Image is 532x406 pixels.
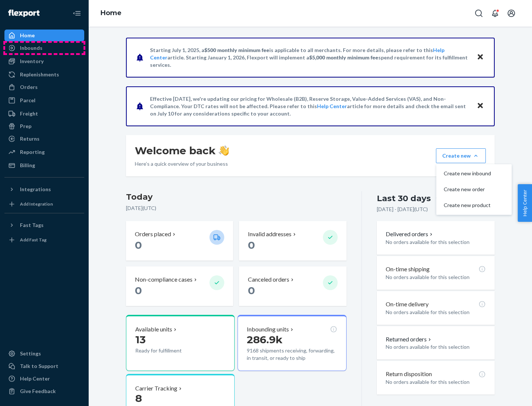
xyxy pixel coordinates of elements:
[471,6,486,21] button: Open Search Box
[317,103,347,109] a: Help Center
[488,6,502,21] button: Open notifications
[386,343,486,351] p: No orders available for this selection
[150,95,470,117] p: Effective [DATE], we're updating our pricing for Wholesale (B2B), Reserve Storage, Value-Added Se...
[135,384,177,393] p: Carrier Tracking
[444,187,491,192] span: Create new order
[4,133,84,145] a: Returns
[444,203,491,208] span: Create new product
[20,388,56,395] div: Give Feedback
[20,375,50,382] div: Help Center
[135,160,229,168] p: Here’s a quick overview of your business
[8,10,40,17] img: Flexport logo
[4,385,84,397] button: Give Feedback
[438,197,510,213] button: Create new product
[20,135,40,142] div: Returns
[438,166,510,182] button: Create new inbound
[386,335,433,344] button: Returned orders
[135,144,229,157] h1: Welcome back
[135,230,171,238] p: Orders placed
[4,120,84,132] a: Prep
[20,58,44,65] div: Inventory
[20,83,38,91] div: Orders
[20,71,59,78] div: Replenishments
[69,6,84,21] button: Close Navigation
[20,350,41,357] div: Settings
[20,97,35,104] div: Parcel
[438,182,510,197] button: Create new order
[247,347,337,362] p: 9168 shipments receiving, forwarding, in transit, or ready to ship
[4,183,84,195] button: Integrations
[20,237,47,243] div: Add Fast Tag
[135,333,146,346] span: 13
[135,239,142,251] span: 0
[475,101,485,111] button: Close
[4,69,84,80] a: Replenishments
[248,239,255,251] span: 0
[150,47,470,69] p: Starting July 1, 2025, a is applicable to all merchants. For more details, please refer to this a...
[20,148,45,156] div: Reporting
[475,52,485,63] button: Close
[20,110,38,117] div: Freight
[309,54,378,61] span: $5,000 monthly minimum fee
[4,55,84,67] a: Inventory
[135,284,142,297] span: 0
[386,300,429,309] p: On-time delivery
[386,230,434,238] button: Delivered orders
[238,315,346,371] button: Inbounding units286.9k9168 shipments receiving, forwarding, in transit, or ready to ship
[126,266,233,306] button: Non-compliance cases 0
[20,221,44,229] div: Fast Tags
[4,348,84,359] a: Settings
[4,198,84,210] a: Add Integration
[135,275,192,284] p: Non-compliance cases
[386,378,486,386] p: No orders available for this selection
[20,123,31,130] div: Prep
[20,162,35,169] div: Billing
[4,94,84,106] a: Parcel
[4,146,84,158] a: Reporting
[135,392,142,405] span: 8
[20,201,53,207] div: Add Integration
[247,333,283,346] span: 286.9k
[20,44,42,52] div: Inbounds
[386,273,486,281] p: No orders available for this selection
[239,221,346,261] button: Invalid addresses 0
[377,206,428,213] p: [DATE] - [DATE] ( UTC )
[20,186,51,193] div: Integrations
[219,145,229,156] img: hand-wave emoji
[4,81,84,93] a: Orders
[126,204,347,212] p: [DATE] ( UTC )
[4,360,84,372] a: Talk to Support
[4,42,84,54] a: Inbounds
[239,266,346,306] button: Canceled orders 0
[20,32,35,39] div: Home
[248,230,291,238] p: Invalid addresses
[4,30,84,41] a: Home
[20,362,58,370] div: Talk to Support
[436,148,486,163] button: Create newCreate new inboundCreate new orderCreate new product
[135,325,172,334] p: Available units
[135,347,204,354] p: Ready for fulfillment
[4,373,84,385] a: Help Center
[100,9,122,17] a: Home
[4,159,84,171] a: Billing
[386,238,486,246] p: No orders available for this selection
[518,184,532,222] button: Help Center
[4,234,84,246] a: Add Fast Tag
[386,265,430,273] p: On-time shipping
[444,171,491,176] span: Create new inbound
[4,219,84,231] button: Fast Tags
[504,6,519,21] button: Open account menu
[386,309,486,316] p: No orders available for this selection
[386,370,432,378] p: Return disposition
[126,315,235,371] button: Available units13Ready for fulfillment
[248,284,255,297] span: 0
[126,191,347,203] h3: Today
[4,108,84,120] a: Freight
[247,325,289,334] p: Inbounding units
[204,47,269,53] span: $500 monthly minimum fee
[95,3,127,24] ol: breadcrumbs
[377,193,431,204] div: Last 30 days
